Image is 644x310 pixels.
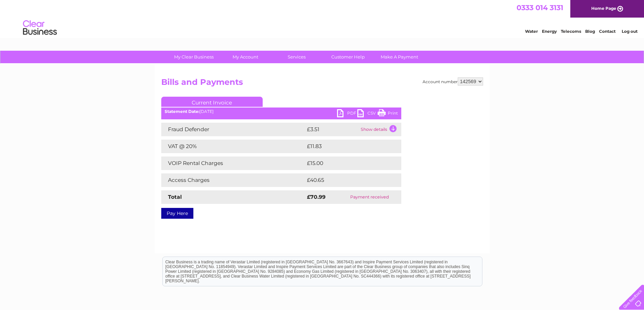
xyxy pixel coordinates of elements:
a: Current Invoice [161,97,263,107]
a: PDF [337,109,357,119]
a: Telecoms [561,29,581,34]
b: Statement Date: [165,109,199,114]
td: Access Charges [161,173,305,187]
a: Water [525,29,538,34]
a: CSV [357,109,378,119]
a: Energy [542,29,557,34]
td: £40.65 [305,173,388,187]
a: 0333 014 3131 [517,3,563,12]
a: Contact [599,29,616,34]
strong: Total [168,194,182,200]
a: Log out [622,29,638,34]
h2: Bills and Payments [161,77,483,90]
div: Account number [423,77,483,86]
td: VAT @ 20% [161,140,305,153]
a: Pay Here [161,208,193,219]
a: Make A Payment [372,51,427,63]
td: Fraud Defender [161,123,305,136]
td: Payment received [338,190,401,204]
strong: £70.99 [307,194,326,200]
td: Show details [359,123,401,136]
a: My Clear Business [166,51,222,63]
td: £3.51 [305,123,359,136]
a: Blog [585,29,595,34]
a: Print [378,109,398,119]
a: Customer Help [320,51,376,63]
div: [DATE] [161,109,401,114]
td: VOIP Rental Charges [161,157,305,170]
div: Clear Business is a trading name of Verastar Limited (registered in [GEOGRAPHIC_DATA] No. 3667643... [163,4,482,33]
a: My Account [217,51,273,63]
td: £11.83 [305,140,386,153]
a: Services [269,51,325,63]
img: logo.png [23,18,57,38]
td: £15.00 [305,157,387,170]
